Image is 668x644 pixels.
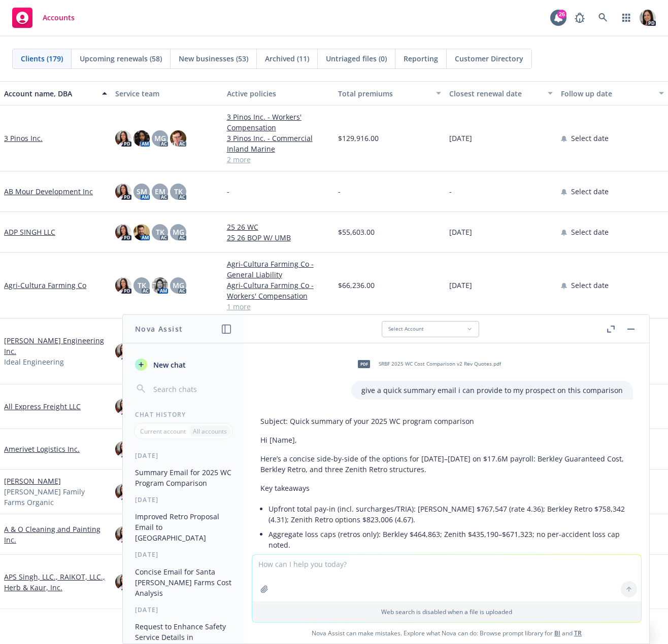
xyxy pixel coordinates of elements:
span: EM [155,186,165,197]
button: Improved Retro Proposal Email to [GEOGRAPHIC_DATA] [131,508,236,546]
div: [DATE] [123,495,244,504]
a: A & O Cleaning and Painting Inc. [4,524,107,545]
button: New chat [131,355,236,374]
span: [PERSON_NAME] Family Farms Organic [4,486,107,508]
span: $129,916.00 [338,133,379,144]
span: New chat [151,360,186,370]
img: photo [152,277,168,294]
span: [DATE] [449,133,472,144]
div: Account name, DBA [4,88,96,99]
span: pdf [358,360,370,368]
span: Select Account [388,326,424,332]
a: ADP SINGH LLC [4,227,55,237]
span: Ideal Engineering [4,356,64,367]
div: [DATE] [123,605,244,614]
img: photo [640,10,656,26]
span: TK [156,227,164,237]
img: photo [115,399,131,415]
a: 25 26 BOP W/ UMB [227,232,330,243]
p: Subject: Quick summary of your 2025 WC program comparison [260,416,633,426]
div: 26 [557,10,566,19]
span: [DATE] [449,280,472,291]
img: photo [170,130,186,147]
img: photo [133,224,150,240]
span: $66,236.00 [338,280,375,291]
span: Accounts [43,14,75,22]
img: photo [115,441,131,457]
span: MG [173,227,184,237]
li: Aggregate loss caps (retros only): Berkley $464,863; Zenith $435,190–$671,323; no per-accident lo... [269,527,633,552]
a: [PERSON_NAME] [4,476,61,486]
div: [DATE] [123,451,244,460]
a: Report a Bug [570,8,590,28]
span: Untriaged files (0) [326,53,387,64]
a: AB Mour Development Inc [4,186,93,197]
a: Amerivet Logistics Inc. [4,444,80,454]
span: TK [138,280,146,291]
p: Hi [Name], [260,435,633,445]
a: Switch app [616,8,637,28]
div: Total premiums [338,88,430,99]
div: Chat History [123,410,244,419]
span: Select date [571,227,609,237]
p: Here’s a concise side-by-side of the options for [DATE]–[DATE] on $17.6M payroll: Berkley Guarant... [260,453,633,475]
span: New businesses (53) [179,53,248,64]
span: [DATE] [449,227,472,237]
a: 3 Pinos Inc. - Commercial Inland Marine [227,133,330,154]
li: Minimum earned / maximum cost: Berkley Retro 60% min, 120% max; Zenith options range 38.9%–75% mi... [269,552,633,578]
a: [PERSON_NAME] Engineering Inc. [4,335,107,356]
a: APS Singh, LLC., RAIKOT, LLC., Herb & Kaur, Inc. [4,571,107,593]
span: - [449,186,452,197]
span: MG [154,133,166,144]
span: TK [174,186,183,197]
span: $55,603.00 [338,227,375,237]
span: Select date [571,133,609,144]
div: Follow up date [561,88,653,99]
button: Concise Email for Santa [PERSON_NAME] Farms Cost Analysis [131,563,236,601]
img: photo [115,526,131,543]
span: SRBF 2025 WC Cost Comparison v2 Rev Quotes.pdf [379,361,501,367]
span: Archived (11) [265,53,309,64]
button: Total premiums [334,81,445,105]
li: Upfront total pay-in (incl. surcharges/TRIA): [PERSON_NAME] $767,547 (rate 4.36); Berkley Retro $... [269,502,633,527]
div: Closest renewal date [449,88,541,99]
div: pdfSRBF 2025 WC Cost Comparison v2 Rev Quotes.pdf [351,351,503,377]
div: Service team [115,88,218,99]
a: Agri-Cultura Farming Co - Workers' Compensation [227,280,330,301]
span: - [227,186,229,197]
div: Active policies [227,88,330,99]
p: All accounts [193,427,227,436]
button: Follow up date [557,81,668,105]
img: photo [115,277,131,294]
a: TR [574,629,582,637]
div: [DATE] [123,550,244,559]
a: 1 more [227,301,330,312]
img: photo [115,484,131,500]
span: Nova Assist can make mistakes. Explore what Nova can do: Browse prompt library for and [248,623,645,643]
span: Clients (179) [21,53,63,64]
button: Service team [111,81,222,105]
a: 3 Pinos Inc. [4,133,43,144]
input: Search chats [151,382,232,396]
p: give a quick summary email i can provide to my prospect on this comparison [361,385,623,396]
a: 2 more [227,154,330,165]
span: Customer Directory [455,53,523,64]
img: photo [115,130,131,147]
a: Search [593,8,613,28]
button: Closest renewal date [445,81,556,105]
img: photo [115,574,131,590]
a: Agri-Cultura Farming Co - General Liability [227,259,330,280]
span: - [338,186,341,197]
a: 25 26 WC [227,222,330,232]
img: photo [115,224,131,240]
p: Web search is disabled when a file is uploaded [258,607,635,616]
button: Active policies [223,81,334,105]
a: Agri-Cultura Farming Co [4,280,86,291]
p: Key takeaways [260,483,633,493]
span: Upcoming renewals (58) [80,53,162,64]
span: Reporting [404,53,438,64]
a: Accounts [8,4,79,32]
a: All Express Freight LLC [4,401,81,412]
